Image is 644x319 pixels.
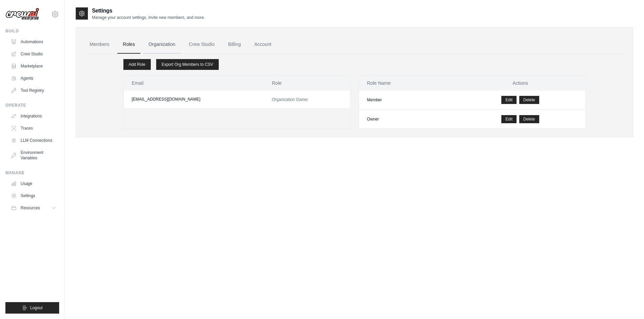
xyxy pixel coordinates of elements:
a: Edit [501,96,517,104]
button: Delete [519,96,539,104]
a: Account [249,35,277,54]
th: Role Name [359,76,455,90]
th: Actions [455,76,586,90]
span: Organization Owner [272,97,308,102]
a: Integrations [8,111,59,122]
h2: Settings [92,7,205,15]
a: Members [84,35,115,54]
p: Manage your account settings, invite new members, and more. [92,15,205,20]
a: Organization [143,35,181,54]
a: Billing [223,35,246,54]
span: Logout [30,305,43,311]
div: Build [5,28,59,34]
img: Logo [5,8,39,21]
a: Crew Studio [184,35,220,54]
a: Crew Studio [8,49,59,59]
span: Resources [21,205,40,211]
a: Marketplace [8,61,59,72]
a: Traces [8,123,59,134]
div: Manage [5,170,59,176]
td: Member [359,90,455,110]
div: Operate [5,103,59,108]
a: Environment Variables [8,147,59,163]
a: Usage [8,178,59,189]
button: Resources [8,203,59,213]
a: Edit [501,115,517,123]
th: Email [124,76,264,90]
a: Automations [8,36,59,47]
a: Tool Registry [8,85,59,96]
a: Add Role [123,59,151,70]
a: Agents [8,73,59,84]
a: Export Org Members to CSV [156,59,219,70]
td: [EMAIL_ADDRESS][DOMAIN_NAME] [124,90,264,108]
a: Roles [117,35,140,54]
a: LLM Connections [8,135,59,146]
th: Role [264,76,350,90]
a: Settings [8,190,59,201]
button: Logout [5,302,59,314]
button: Delete [519,115,539,123]
td: Owner [359,110,455,129]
